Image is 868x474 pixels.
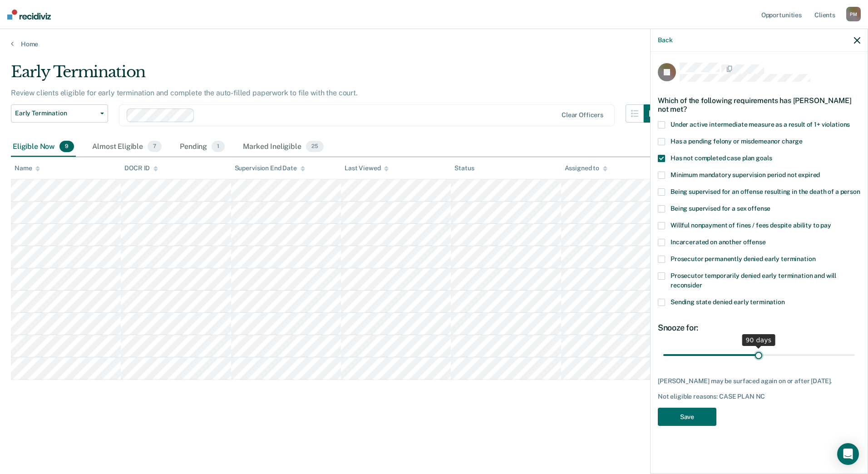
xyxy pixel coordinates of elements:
span: Has a pending felony or misdemeanor charge [671,138,803,145]
div: Assigned to [565,164,607,172]
p: Review clients eligible for early termination and complete the auto-filled paperwork to file with... [11,89,358,97]
span: Prosecutor permanently denied early termination [671,255,815,262]
a: Home [11,40,857,48]
div: Snooze for: [658,323,860,333]
div: Eligible Now [11,137,76,157]
img: Recidiviz [7,10,51,20]
span: Being supervised for a sex offense [671,205,770,212]
div: Pending [178,137,227,157]
span: 25 [306,141,324,153]
div: Open Intercom Messenger [837,443,859,465]
button: Back [658,36,672,44]
div: 90 days [742,334,775,346]
span: 7 [148,141,162,153]
div: P M [846,7,861,21]
span: Being supervised for an offense resulting in the death of a person [671,188,860,195]
div: Name [15,164,40,172]
span: Sending state denied early termination [671,298,785,306]
span: Willful nonpayment of fines / fees despite ability to pay [671,222,831,229]
span: Prosecutor temporarily denied early termination and will reconsider [671,272,836,289]
span: Under active intermediate measure as a result of 1+ violations [671,121,850,128]
span: 1 [212,141,225,153]
span: Early Termination [15,109,97,117]
span: Minimum mandatory supervision period not expired [671,171,820,178]
div: Marked Ineligible [241,137,325,157]
div: Almost Eligible [90,137,163,157]
span: Incarcerated on another offense [671,238,766,246]
div: Supervision End Date [235,164,305,172]
div: [PERSON_NAME] may be surfaced again on or after [DATE]. [658,377,860,385]
span: Has not completed case plan goals [671,154,772,162]
div: Which of the following requirements has [PERSON_NAME] not met? [658,89,860,121]
div: Last Viewed [345,164,389,172]
button: Save [658,408,716,426]
span: 9 [59,141,74,153]
div: Clear officers [562,111,603,119]
div: Early Termination [11,63,662,89]
div: Status [454,164,474,172]
div: DOCR ID [124,164,158,172]
div: Not eligible reasons: CASE PLAN NC [658,393,860,400]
